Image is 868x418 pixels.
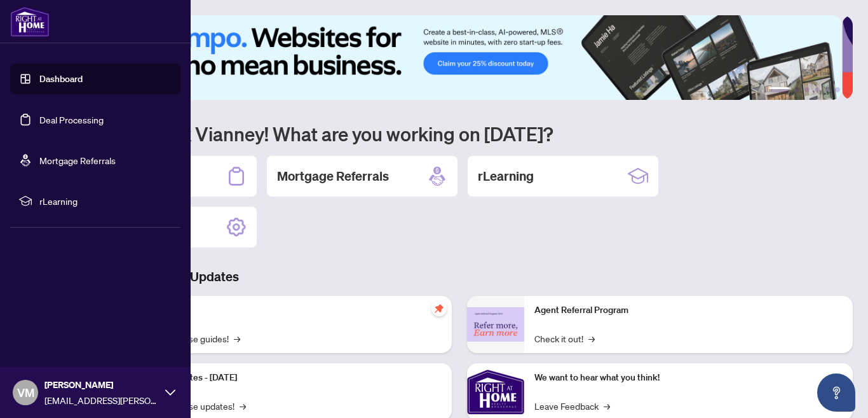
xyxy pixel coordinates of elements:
button: 2 [794,87,799,92]
span: → [588,331,595,345]
span: → [234,331,240,345]
img: logo [10,6,50,37]
h1: Welcome back Vianney! What are you working on [DATE]? [66,122,853,146]
a: Dashboard [39,73,83,85]
span: VM [17,384,34,401]
button: 1 [769,87,789,92]
button: 6 [835,87,840,92]
span: pushpin [431,301,447,316]
button: 3 [804,87,810,92]
button: 4 [815,87,820,92]
p: We want to hear what you think! [534,371,843,385]
h2: rLearning [478,167,534,185]
button: 5 [825,87,830,92]
img: Agent Referral Program [467,307,524,342]
p: Platform Updates - [DATE] [133,371,442,385]
img: Slide 0 [66,15,842,100]
span: [EMAIL_ADDRESS][PERSON_NAME][DOMAIN_NAME] [44,393,159,407]
a: Check it out!→ [534,331,595,345]
p: Agent Referral Program [534,303,843,317]
button: Open asap [817,373,855,412]
a: Deal Processing [39,114,104,125]
span: rLearning [39,194,172,208]
span: → [240,399,246,413]
h2: Mortgage Referrals [277,167,389,185]
span: [PERSON_NAME] [44,378,159,392]
span: → [604,399,610,413]
p: Self-Help [133,303,442,317]
a: Mortgage Referrals [39,155,116,166]
h3: Brokerage & Industry Updates [66,268,853,286]
a: Leave Feedback→ [534,399,610,413]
